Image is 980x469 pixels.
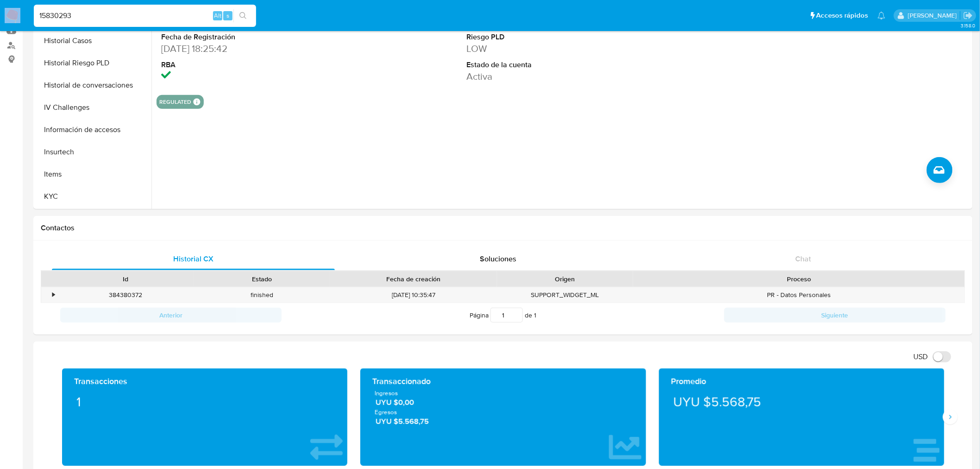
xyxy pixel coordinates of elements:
[34,10,256,22] input: Buscar usuario o caso...
[466,60,660,70] dt: Estado de la cuenta
[336,274,490,284] div: Fecha de creación
[52,291,55,299] div: •
[466,70,660,83] dd: Activa
[41,223,965,233] h1: Contactos
[908,11,960,20] p: gregorio.negri@mercadolibre.com
[470,308,536,323] span: Página de
[36,119,151,141] button: Información de accesos
[497,287,633,303] div: SUPPORT_WIDGET_ML
[534,311,536,320] span: 1
[214,11,221,20] span: Alt
[36,163,151,185] button: Items
[503,274,627,284] div: Origen
[724,308,946,323] button: Siguiente
[640,274,958,284] div: Proceso
[161,32,355,42] dt: Fecha de Registración
[36,208,151,230] button: Lista Interna
[36,52,151,74] button: Historial Riesgo PLD
[961,22,975,29] span: 3.158.0
[963,11,973,20] a: Salir
[480,254,517,264] span: Soluciones
[226,11,229,20] span: s
[194,287,330,303] div: finished
[36,185,151,208] button: KYC
[161,42,355,55] dd: [DATE] 18:25:42
[330,287,497,303] div: [DATE] 10:35:47
[466,32,660,42] dt: Riesgo PLD
[817,11,868,20] span: Accesos rápidos
[200,274,323,284] div: Estado
[233,9,252,22] button: search-icon
[36,74,151,96] button: Historial de conversaciones
[57,287,194,303] div: 384380372
[161,60,355,70] dt: RBA
[64,274,187,284] div: Id
[36,141,151,163] button: Insurtech
[173,254,214,264] span: Historial CX
[60,308,282,323] button: Anterior
[466,42,660,55] dd: LOW
[36,30,151,52] button: Historial Casos
[633,287,965,303] div: PR - Datos Personales
[796,254,811,264] span: Chat
[36,96,151,119] button: IV Challenges
[878,12,886,19] a: Notificaciones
